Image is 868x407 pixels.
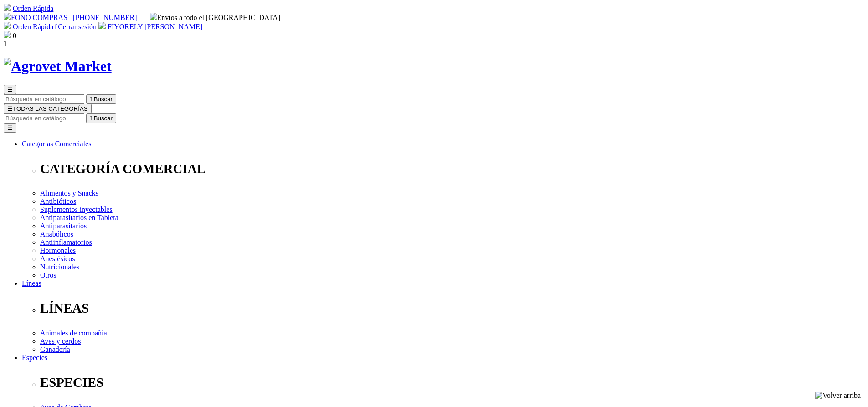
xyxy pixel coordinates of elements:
a: Líneas [22,279,41,287]
img: Volver arriba [815,392,861,400]
span: 0 [13,32,16,40]
span: Buscar [94,96,113,103]
img: delivery-truck.svg [150,13,157,20]
button:  Buscar [86,113,116,123]
a: Alimentos y Snacks [40,189,98,197]
a: Cerrar sesión [55,23,97,31]
button:  Buscar [86,94,116,104]
span: Envíos a todo el [GEOGRAPHIC_DATA] [150,14,281,21]
a: Antibióticos [40,197,76,205]
a: Especies [22,354,47,361]
a: Aves y cerdos [40,337,81,345]
a: Orden Rápida [13,5,53,12]
img: Agrovet Market [4,58,112,75]
img: shopping-cart.svg [4,22,11,29]
a: Categorías Comerciales [22,140,91,148]
span: ☰ [7,86,13,93]
a: Antiparasitarios [40,222,87,230]
a: Antiparasitarios en Tableta [40,214,118,222]
a: Orden Rápida [13,23,53,31]
a: FIYORELY [PERSON_NAME] [98,23,202,31]
span: Buscar [94,115,113,122]
i:  [55,23,58,31]
p: ESPECIES [40,375,864,390]
a: Otros [40,271,56,279]
input: Buscar [4,113,84,123]
a: Anestésicos [40,255,75,263]
button: ☰ [4,123,16,133]
p: LÍNEAS [40,301,864,316]
span: ☰ [7,105,13,112]
button: ☰TODAS LAS CATEGORÍAS [4,104,92,113]
a: Ganadería [40,345,70,353]
img: phone.svg [4,13,11,20]
a: [PHONE_NUMBER] [73,14,137,21]
p: CATEGORÍA COMERCIAL [40,161,864,176]
img: shopping-bag.svg [4,31,11,38]
i:  [90,96,92,103]
a: Animales de compañía [40,329,107,337]
a: Anabólicos [40,230,73,238]
img: shopping-cart.svg [4,4,11,11]
input: Buscar [4,94,84,104]
i:  [4,40,6,48]
a: Antiinflamatorios [40,238,92,246]
a: FONO COMPRAS [4,14,67,21]
span: FIYORELY [PERSON_NAME] [108,23,202,31]
img: user.svg [98,22,106,29]
a: Hormonales [40,247,76,254]
button: ☰ [4,85,16,94]
i:  [90,115,92,122]
a: Nutricionales [40,263,79,271]
a: Suplementos inyectables [40,206,113,213]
